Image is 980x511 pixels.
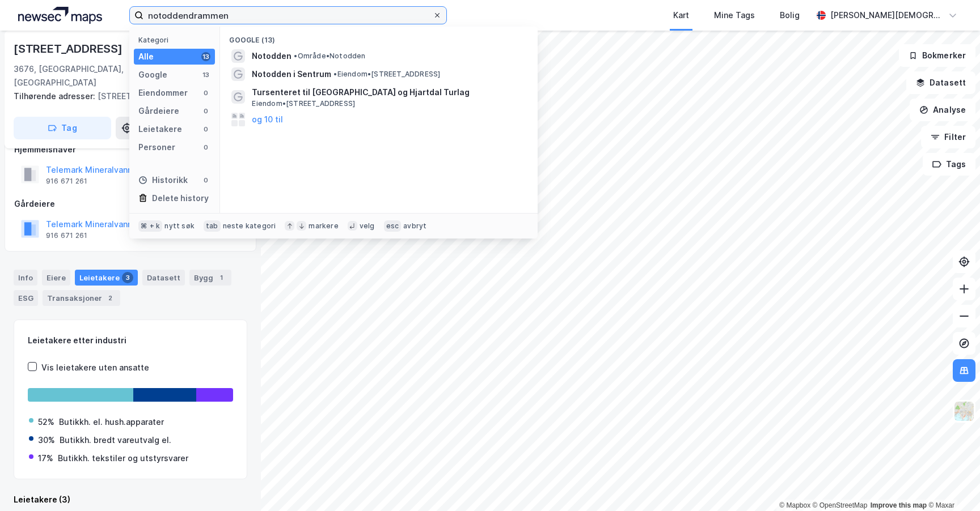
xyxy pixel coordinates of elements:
div: 0 [201,143,210,152]
div: Datasett [142,270,185,286]
a: OpenStreetMap [813,501,868,509]
button: Filter [921,126,975,148]
div: 0 [201,176,210,185]
input: Søk på adresse, matrikkel, gårdeiere, leietakere eller personer [143,7,433,24]
button: Tag [14,117,111,139]
span: Eiendom • [STREET_ADDRESS] [333,70,440,79]
a: Mapbox [779,501,810,509]
div: 13 [201,52,210,61]
div: Leietakere [138,122,182,136]
div: tab [204,220,221,232]
div: 916 671 261 [46,177,87,186]
div: Info [14,270,37,286]
div: velg [360,222,375,231]
span: Tursenteret til [GEOGRAPHIC_DATA] og Hjartdal Turlag [252,86,524,99]
div: 30% [38,433,55,447]
div: Eiere [42,270,70,286]
div: Google (13) [220,27,538,47]
div: 0 [201,107,210,116]
div: 0 [201,125,210,134]
div: esc [384,220,402,232]
div: 1 [216,272,227,283]
div: ESG [14,290,38,306]
div: Delete history [152,191,209,205]
span: Notodden i Sentrum [252,67,331,81]
div: Butikkh. el. hush.apparater [59,415,164,429]
div: 3676, [GEOGRAPHIC_DATA], [GEOGRAPHIC_DATA] [14,62,187,90]
button: Tags [923,153,975,176]
div: nytt søk [164,222,195,231]
div: Mine Tags [714,8,755,22]
iframe: Chat Widget [923,457,980,511]
div: 916 671 261 [46,231,87,240]
div: [STREET_ADDRESS] [14,40,125,58]
div: [PERSON_NAME][DEMOGRAPHIC_DATA] [830,8,944,22]
div: [STREET_ADDRESS] [14,90,238,103]
div: Leietakere etter industri [28,334,233,347]
div: 3 [122,272,133,283]
div: Butikkh. tekstiler og utstyrsvarer [58,452,188,465]
span: Tilhørende adresser: [14,91,98,101]
div: neste kategori [223,222,276,231]
span: Notodden [252,49,292,63]
div: Google [138,68,167,82]
span: • [294,52,297,60]
div: Gårdeiere [14,197,247,211]
div: Vis leietakere uten ansatte [41,361,149,374]
div: Bygg [189,270,231,286]
div: Kategori [138,36,215,44]
button: og 10 til [252,113,283,126]
div: Eiendommer [138,86,188,100]
button: Datasett [906,71,975,94]
span: Område • Notodden [294,52,365,61]
a: Improve this map [871,501,927,509]
div: Historikk [138,173,188,187]
img: Z [953,401,975,422]
div: Kart [673,8,689,22]
span: Eiendom • [STREET_ADDRESS] [252,99,355,108]
span: • [333,70,337,78]
div: 17% [38,452,53,465]
div: 0 [201,88,210,97]
img: logo.a4113a55bc3d86da70a041830d287a7e.svg [18,7,102,24]
div: Butikkh. bredt vareutvalg el. [60,433,171,447]
div: Personer [138,140,175,154]
div: Transaksjoner [43,290,120,306]
div: Alle [138,50,154,63]
div: Hjemmelshaver [14,143,247,156]
div: 2 [104,292,116,304]
div: Bolig [780,8,800,22]
div: avbryt [403,222,426,231]
div: ⌘ + k [138,220,162,232]
div: Kontrollprogram for chat [923,457,980,511]
button: Analyse [910,99,975,121]
div: markere [309,222,338,231]
div: 52% [38,415,54,429]
div: Leietakere (3) [14,493,247,506]
div: Leietakere [75,270,138,286]
div: Gårdeiere [138,104,179,118]
div: 13 [201,70,210,79]
button: Bokmerker [899,44,975,67]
